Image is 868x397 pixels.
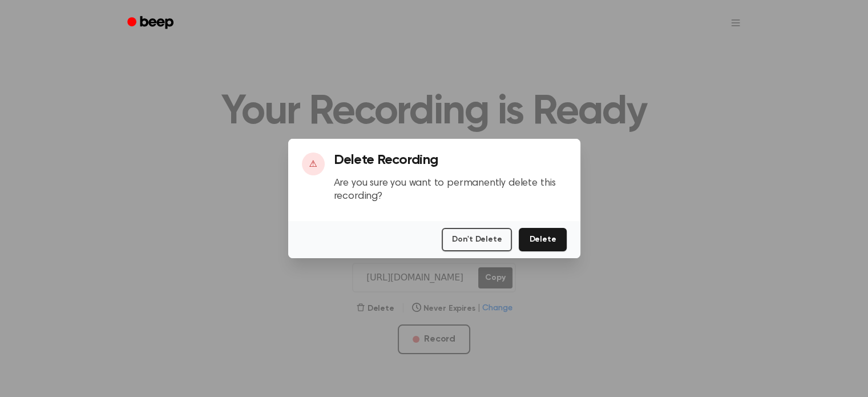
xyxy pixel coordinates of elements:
[302,153,325,175] div: ⚠
[119,12,184,34] a: Beep
[442,228,512,251] button: Don't Delete
[519,228,566,251] button: Delete
[334,153,567,168] h3: Delete Recording
[722,9,749,37] button: Open menu
[334,177,567,203] p: Are you sure you want to permanently delete this recording?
